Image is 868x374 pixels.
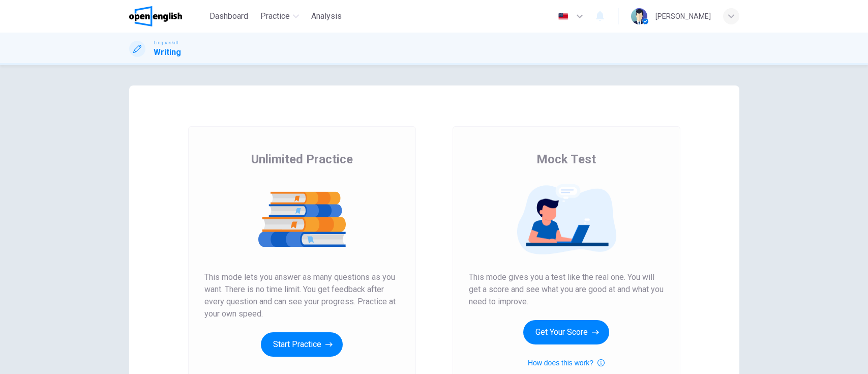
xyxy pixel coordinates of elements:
[261,332,343,357] button: Start Practice
[260,10,290,22] span: Practice
[523,320,609,344] button: Get Your Score
[251,151,353,167] span: Unlimited Practice
[311,10,342,22] span: Analysis
[256,7,303,25] button: Practice
[129,6,206,26] a: OpenEnglish logo
[536,151,596,167] span: Mock Test
[154,39,178,46] span: Linguaskill
[129,6,183,26] img: OpenEnglish logo
[204,271,400,320] span: This mode lets you answer as many questions as you want. There is no time limit. You get feedback...
[557,13,570,20] img: en
[205,7,252,25] button: Dashboard
[528,357,605,369] button: How does this work?
[631,8,647,24] img: Profile picture
[307,7,346,25] button: Analysis
[655,10,711,22] div: [PERSON_NAME]
[154,46,181,59] h1: Writing
[209,10,248,22] span: Dashboard
[469,271,664,308] span: This mode gives you a test like the real one. You will get a score and see what you are good at a...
